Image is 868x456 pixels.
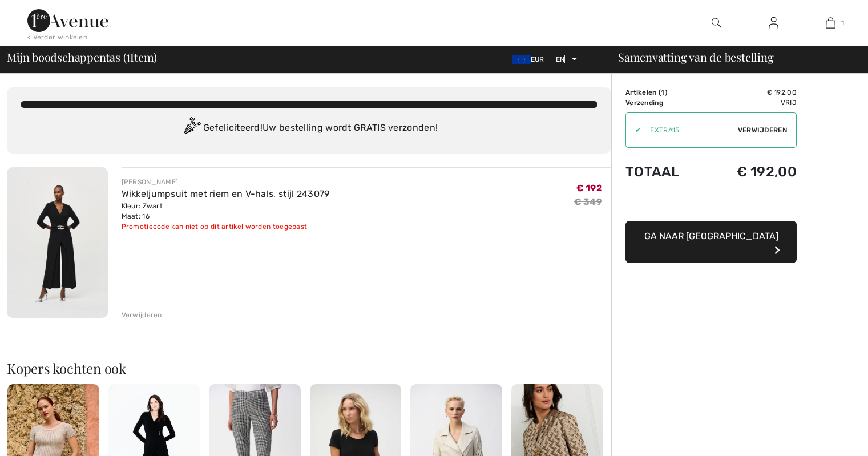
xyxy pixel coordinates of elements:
font: Verwijderen [122,311,162,319]
font: [PERSON_NAME] [122,178,179,186]
font: Item) [130,49,157,64]
font: Ga naar [GEOGRAPHIC_DATA] [644,231,778,241]
font: Verzending [625,99,663,107]
font: Gefeliciteerd! [203,122,263,133]
img: Mijn gegevens [769,16,778,30]
font: EUR [531,55,544,63]
a: Aanmelden [760,16,788,30]
font: Vrij [781,99,797,107]
font: ✔ [635,126,641,134]
img: Mijn tas [826,16,835,30]
img: Euro [512,55,531,64]
font: Verwijderen [738,126,787,134]
img: zoek op de website [712,16,721,30]
font: 1 [661,88,664,96]
iframe: PayPal [625,191,797,217]
font: Kleur: Zwart [122,202,163,210]
img: Wikkeljumpsuit met riem en V-hals, stijl 243079 [7,167,108,318]
font: ) [665,88,667,96]
a: Wikkeljumpsuit met riem en V-hals, stijl 243079 [122,188,330,199]
img: 1ère Avenue [27,9,108,32]
font: € 192,00 [767,88,797,96]
font: Totaal [625,164,680,180]
font: Uw bestelling wordt GRATIS verzonden! [263,122,438,133]
font: 1 [841,19,844,27]
font: Kopers kochten ook [7,359,126,377]
input: Promotiecode [641,113,737,147]
font: € 349 [574,196,603,207]
font: € 192,00 [737,164,797,180]
font: Mijn boodschappentas ( [7,49,126,64]
img: Congratulation2.svg [180,117,203,140]
font: Maat: 16 [122,212,150,220]
font: EN [556,55,565,63]
button: Ga naar [GEOGRAPHIC_DATA] [625,221,797,263]
font: Artikelen ( [625,88,661,96]
font: € 192 [576,183,603,193]
font: Promotiecode kan niet op dit artikel worden toegepast [122,223,308,231]
a: 1 [802,16,858,30]
font: 1 [126,46,130,66]
font: < Verder winkelen [27,33,87,41]
font: Samenvatting van de bestelling [618,49,773,64]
